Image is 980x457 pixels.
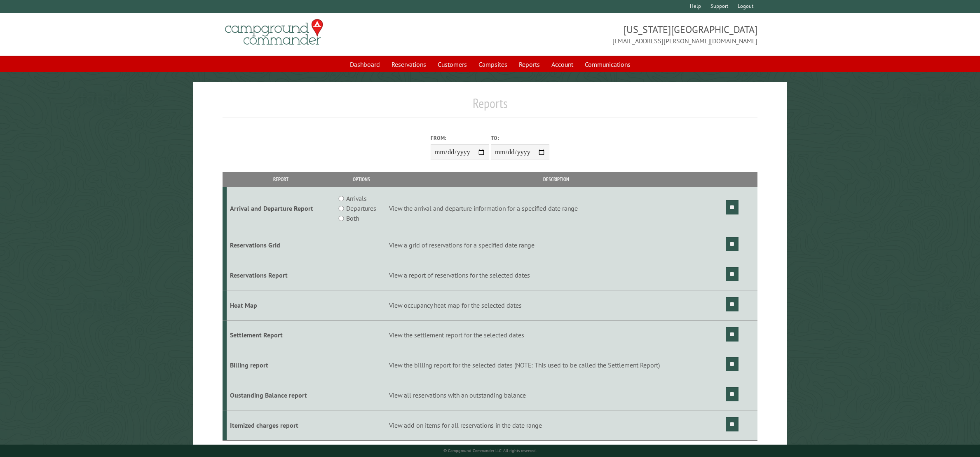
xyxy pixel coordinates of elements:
[345,57,385,72] a: Dashboard
[387,172,724,186] th: Description
[514,57,545,72] a: Reports
[227,350,335,380] td: Billing report
[580,57,635,72] a: Communications
[387,290,724,320] td: View occupancy heat map for the selected dates
[346,193,367,203] label: Arrivals
[227,172,335,186] th: Report
[474,57,512,72] a: Campsites
[346,213,359,223] label: Both
[387,350,724,380] td: View the billing report for the selected dates (NOTE: This used to be called the Settlement Report)
[490,23,757,46] span: [US_STATE][GEOGRAPHIC_DATA] [EMAIL_ADDRESS][PERSON_NAME][DOMAIN_NAME]
[387,187,724,230] td: View the arrival and departure information for a specified date range
[387,57,431,72] a: Reservations
[346,203,376,213] label: Departures
[223,95,757,118] h1: Reports
[227,410,335,440] td: Itemized charges report
[227,230,335,260] td: Reservations Grid
[227,290,335,320] td: Heat Map
[387,260,724,290] td: View a report of reservations for the selected dates
[223,16,326,48] img: Campground Commander
[433,57,472,72] a: Customers
[491,134,549,142] label: To:
[227,380,335,410] td: Oustanding Balance report
[431,134,489,142] label: From:
[387,380,724,410] td: View all reservations with an outstanding balance
[227,260,335,290] td: Reservations Report
[387,320,724,350] td: View the settlement report for the selected dates
[443,448,537,453] small: © Campground Commander LLC. All rights reserved.
[387,230,724,260] td: View a grid of reservations for a specified date range
[387,410,724,440] td: View add on items for all reservations in the date range
[546,57,578,72] a: Account
[227,187,335,230] td: Arrival and Departure Report
[227,320,335,350] td: Settlement Report
[335,172,387,186] th: Options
